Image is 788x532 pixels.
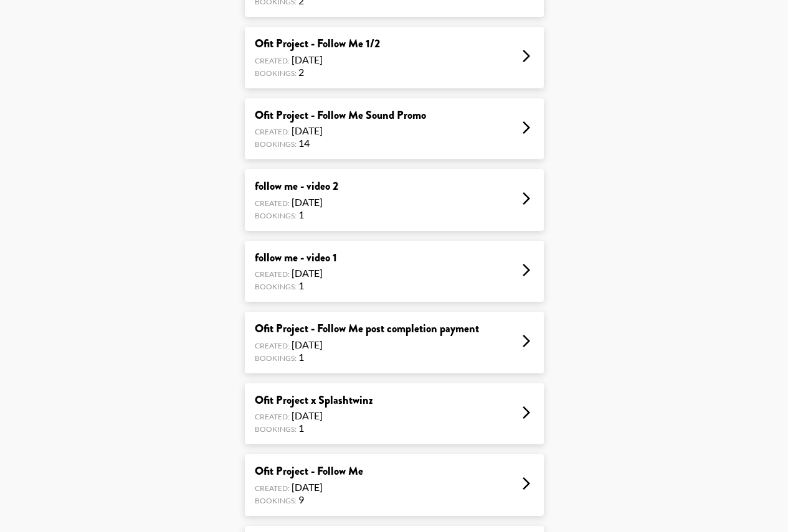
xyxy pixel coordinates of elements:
[255,481,363,493] div: [DATE]
[255,322,479,336] div: Ofit Project - Follow Me post completion payment
[255,208,338,221] div: 1
[255,211,297,220] span: Bookings:
[255,338,479,351] div: [DATE]
[255,196,338,208] div: [DATE]
[255,493,363,506] div: 9
[255,66,380,78] div: 2
[255,353,297,363] span: Bookings:
[255,137,426,149] div: 14
[255,269,290,279] span: Created:
[255,282,297,291] span: Bookings:
[255,139,297,149] span: Bookings:
[255,124,426,137] div: [DATE]
[255,68,297,78] span: Bookings:
[255,108,426,123] div: Ofit Project - Follow Me Sound Promo
[726,470,773,517] iframe: Drift Widget Chat Controller
[255,409,373,422] div: [DATE]
[255,483,290,493] span: Created:
[255,179,338,194] div: follow me - video 2
[255,37,380,51] div: Ofit Project - Follow Me 1/2
[255,496,297,505] span: Bookings:
[255,279,337,292] div: 1
[255,393,373,408] div: Ofit Project x Splashtwinz
[255,412,290,421] span: Created:
[255,424,297,434] span: Bookings:
[255,464,363,478] div: Ofit Project - Follow Me
[255,351,479,363] div: 1
[255,54,380,66] div: [DATE]
[255,127,290,136] span: Created:
[255,198,290,208] span: Created:
[255,56,290,65] span: Created:
[255,251,337,265] div: follow me - video 1
[255,341,290,350] span: Created:
[255,267,337,279] div: [DATE]
[255,422,373,434] div: 1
